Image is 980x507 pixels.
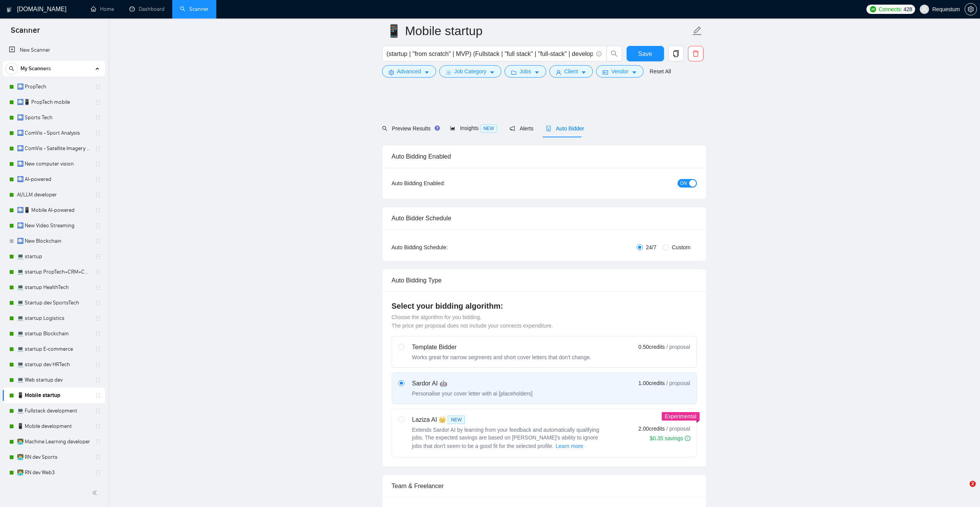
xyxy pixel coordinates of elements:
span: holder [95,284,101,291]
span: Jobs [520,67,531,76]
iframe: Intercom live chat [954,481,972,499]
a: homeHome [91,6,114,12]
a: 👨‍💻 RN dev Sports [17,450,90,465]
span: holder [95,130,101,136]
div: Auto Bidder Schedule [392,207,697,229]
span: holder [95,423,101,429]
span: / proposal [666,343,690,351]
a: 🛄📱 PropTech mobile [17,95,90,110]
a: 👨‍💻 RN dev Web3 [17,465,90,480]
a: 💻 Fullstack development [17,403,90,419]
button: barsJob Categorycaret-down [439,65,501,78]
button: folderJobscaret-down [504,65,546,78]
a: 📱 Mobile startup [17,388,90,403]
span: search [6,66,17,71]
span: Alerts [510,125,533,132]
div: Auto Bidding Enabled [392,145,697,167]
a: 🛄 ComVis - Sport Analysis [17,125,90,141]
a: 🛄 New computer vision [17,156,90,172]
span: caret-down [581,69,586,75]
span: holder [95,115,101,121]
span: caret-down [489,69,495,75]
h4: Select your bidding algorithm: [392,301,697,311]
div: Tooltip anchor [434,125,441,132]
a: New Scanner [9,42,99,58]
a: 💻 startup Blockchain [17,326,90,341]
span: holder [95,408,101,414]
a: 💻 startup HealthTech [17,280,90,295]
span: Experimental [665,413,696,419]
span: copy [669,50,683,57]
div: Works great for narrow segments and short cover letters that don't change. [412,353,591,361]
span: search [607,50,622,57]
span: holder [95,346,101,352]
span: idcard [603,69,608,75]
a: 📱 Mobile development [17,419,90,434]
button: search [5,63,18,75]
span: user [556,69,561,75]
div: Auto Bidding Type [392,269,697,291]
span: My Scanners [20,61,51,76]
span: holder [95,331,101,337]
a: 🛄 New Video Streaming [17,218,90,233]
span: holder [95,470,101,476]
span: 1.00 credits [639,379,665,387]
span: double-left [92,489,100,497]
a: AI/LLM developer [17,187,90,203]
span: holder [95,269,101,275]
button: setting [965,3,977,15]
span: setting [389,69,394,75]
span: holder [95,300,101,306]
button: Save [627,46,664,61]
img: upwork-logo.png [870,6,876,12]
span: holder [95,439,101,445]
span: edit [692,26,702,36]
span: 2 [970,481,976,487]
span: Save [638,49,652,59]
span: Learn more [555,442,583,450]
span: holder [95,315,101,321]
span: Insights [450,125,497,131]
span: holder [95,176,101,183]
span: caret-down [534,69,540,75]
span: 428 [904,5,912,14]
div: Sardor AI 🤖 [412,379,533,388]
span: holder [95,392,101,399]
a: 💻 startup E-commerce [17,341,90,357]
span: 👑 [438,415,446,424]
span: holder [95,207,101,213]
span: holder [95,377,101,383]
div: Auto Bidding Schedule: [392,243,493,252]
a: 🛄📱 Mobile AI-powered [17,203,90,218]
span: area-chart [450,125,455,131]
span: caret-down [632,69,637,75]
span: holder [95,223,101,229]
span: info-circle [685,436,690,441]
a: 🛄 AI-powered [17,172,90,187]
a: 💻 startup dev HRTech [17,357,90,372]
span: Auto Bidder [546,125,584,132]
span: holder [95,362,101,368]
li: New Scanner [3,42,105,58]
a: 🛄 PropTech [17,79,90,95]
span: caret-down [424,69,430,75]
span: Custom [669,243,693,252]
a: setting [965,6,977,12]
span: robot [546,126,551,131]
span: ON [680,179,687,188]
span: Client [564,67,578,76]
a: 💻 startup [17,249,90,264]
span: Preview Results [382,125,438,132]
span: / proposal [666,425,690,433]
div: Team & Freelancer [392,475,697,497]
img: logo [7,3,12,16]
span: info-circle [596,51,601,56]
button: search [606,46,622,61]
span: 2.00 credits [639,424,665,433]
span: holder [95,84,101,90]
button: settingAdvancedcaret-down [382,65,436,78]
span: Advanced [397,67,421,76]
span: Connects: [879,5,902,14]
span: Scanner [5,25,46,41]
div: Personalise your cover letter with ai [placeholders] [412,390,533,397]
